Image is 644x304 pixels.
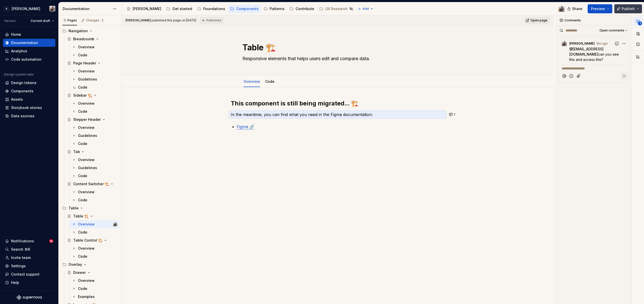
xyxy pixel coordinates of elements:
a: Overview [70,99,119,107]
a: Code [70,252,119,260]
a: Design tokens [3,79,55,87]
button: Add reaction [613,40,620,47]
div: Settings [11,263,26,269]
button: Notifications16 [3,237,55,245]
a: Overview [70,188,119,196]
div: Overview [242,76,262,87]
a: Overview [244,79,260,84]
div: Overview [78,157,95,162]
p: In the meantime, you can find what you need in the Figma documentation: [231,111,445,118]
textarea: Table 🏗️ [242,42,432,54]
div: [PERSON_NAME] [12,6,40,11]
a: UX Research [317,5,355,13]
a: Breadcrumb [65,35,119,43]
button: Publish [614,4,642,13]
a: Foundations [195,5,227,13]
div: Get started [172,6,192,11]
div: Page Header [73,61,96,66]
div: Table [68,206,78,211]
div: Navigation [60,27,119,35]
div: Changes [86,18,104,22]
div: Content Switcher 🏗️ [73,181,109,186]
div: Documentation [11,40,38,45]
a: Components [228,5,261,13]
a: Documentation [3,39,55,47]
span: 1 [454,112,455,117]
div: Components [236,6,259,11]
div: Table 🏗️ [73,214,89,219]
a: Settings [3,262,55,270]
div: Design tokens [11,80,36,85]
a: Code [70,172,119,180]
span: @ [569,47,603,56]
a: Content Switcher 🏗️ [65,180,119,188]
a: Overview [70,244,119,252]
span: [PERSON_NAME] [126,18,151,22]
div: UX Research [325,6,348,11]
div: Guidelines [78,77,97,82]
a: Guidelines [70,75,119,83]
svg: Supernova Logo [17,295,42,300]
a: Figma 🔗 [237,124,254,129]
div: Composer editor [561,64,627,71]
div: Code [78,141,87,146]
div: R [4,6,10,12]
div: Overview [78,246,95,251]
a: Code [70,83,119,91]
span: 16 [49,239,53,243]
div: Contact support [11,272,39,277]
img: Ian [49,6,55,12]
div: Guidelines [78,133,97,138]
span: Current draft [31,19,50,23]
span: Open comments [599,28,624,32]
img: Ian [562,41,567,46]
div: Version [4,19,16,23]
div: Code [78,230,87,235]
textarea: Responsive elements that helps users edit and compare data. [242,55,432,63]
div: Overlay [68,262,82,267]
div: Search ⌘K [11,247,30,252]
a: Overview [70,156,119,164]
a: Components [3,87,55,95]
a: Analytics [3,47,55,55]
a: Code [70,196,119,204]
span: Share [572,6,582,11]
div: Code [78,85,87,90]
button: Add emoji [568,73,575,80]
div: Foundations [203,6,225,11]
div: Sidebar 🏗️ [73,93,92,98]
div: Comments [556,15,632,25]
a: Data sources [3,112,55,120]
button: Attach files [575,73,582,80]
a: Open page [524,17,550,24]
a: Code [70,140,119,148]
a: Table Control 🏗️ [65,236,119,244]
div: Breadcrumb [73,36,94,42]
div: Notifications [11,239,34,244]
a: [PERSON_NAME] [125,5,163,13]
div: Code [263,76,276,87]
a: Overview [70,43,119,51]
div: Navigation [68,28,88,33]
span: Publish [622,6,635,11]
a: Invite team [3,254,55,262]
button: Contact support [3,270,55,278]
div: Home [11,32,21,37]
a: Overview [70,124,119,132]
span: Add [363,7,369,11]
a: Drawer [65,269,119,277]
div: Overview [78,189,95,195]
button: 1 [448,111,457,118]
div: Design system data [4,72,34,77]
span: published this page on [DATE] [126,18,196,22]
a: Overview [70,277,119,285]
a: Contribute [288,5,316,13]
div: Code [78,254,87,259]
div: Table [60,204,119,212]
h2: This component is still being migrated... 🏗️ [231,99,445,107]
a: Guidelines [70,132,119,140]
span: can you see this and access this? [569,52,620,62]
a: Table 🏗️ [65,212,119,220]
div: Table Control 🏗️ [73,238,102,243]
span: 1 [638,21,642,25]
